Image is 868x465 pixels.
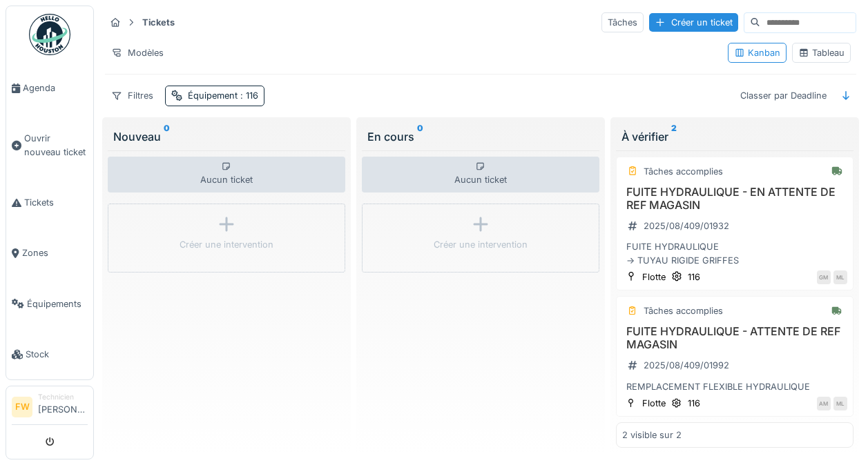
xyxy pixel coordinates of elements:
[671,128,677,145] sup: 2
[105,43,170,63] div: Modèles
[622,428,682,442] div: 2 visible sur 2
[798,46,845,59] div: Tableau
[113,128,340,145] div: Nouveau
[621,128,848,145] div: À vérifier
[688,270,700,284] div: 116
[833,397,847,410] div: ML
[362,157,599,192] div: Aucun ticket
[644,359,729,372] div: 2025/08/409/01992
[238,90,258,101] span: : 116
[833,270,847,284] div: ML
[644,219,729,232] div: 2025/08/409/01932
[622,325,847,351] h3: FUITE HYDRAULIQUE - ATTENTE DE REF MAGASIN
[6,228,93,278] a: Zones
[137,16,180,29] strong: Tickets
[644,165,723,178] div: Tâches accomplies
[12,392,88,425] a: FW Technicien[PERSON_NAME]
[734,86,833,106] div: Classer par Deadline
[38,392,88,402] div: Technicien
[38,392,88,422] li: [PERSON_NAME]
[105,86,160,106] div: Filtres
[24,132,88,158] span: Ouvrir nouveau ticket
[6,63,93,113] a: Agenda
[24,196,88,209] span: Tickets
[6,113,93,177] a: Ouvrir nouveau ticket
[649,13,738,32] div: Créer un ticket
[434,238,528,251] div: Créer une intervention
[6,177,93,228] a: Tickets
[817,397,831,410] div: AM
[188,89,258,102] div: Équipement
[23,81,88,95] span: Agenda
[6,329,93,379] a: Stock
[108,157,345,192] div: Aucun ticket
[29,14,70,55] img: Badge_color-CXgf-gQk.svg
[417,128,423,145] sup: 0
[688,397,700,410] div: 116
[644,304,723,317] div: Tâches accomplies
[22,246,88,259] span: Zones
[622,380,847,393] div: REMPLACEMENT FLEXIBLE HYDRAULIQUE
[12,397,32,417] li: FW
[622,186,847,212] h3: FUITE HYDRAULIQUE - EN ATTENTE DE REF MAGASIN
[642,397,666,410] div: Flotte
[622,240,847,266] div: FUITE HYDRAULIQUE -> TUYAU RIGIDE GRIFFES
[601,12,644,32] div: Tâches
[817,270,831,284] div: GM
[642,270,666,284] div: Flotte
[367,128,594,145] div: En cours
[164,128,170,145] sup: 0
[27,297,88,310] span: Équipements
[6,279,93,329] a: Équipements
[180,238,273,251] div: Créer une intervention
[26,348,88,361] span: Stock
[734,46,780,59] div: Kanban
